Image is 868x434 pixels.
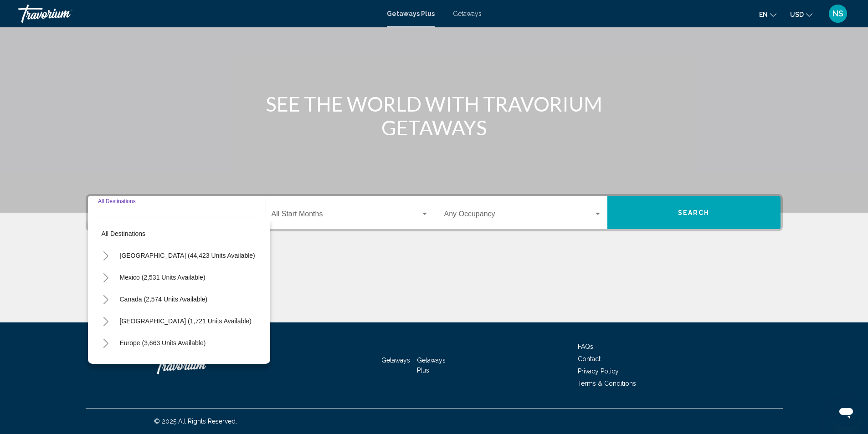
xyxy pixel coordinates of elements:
[578,380,636,387] a: Terms & Conditions
[97,268,115,286] button: Toggle Mexico (2,531 units available)
[115,332,211,353] button: Europe (3,663 units available)
[832,9,843,18] span: NS
[97,312,115,330] button: Toggle Caribbean & Atlantic Islands (1,721 units available)
[832,398,861,427] iframe: Button to launch messaging window
[381,357,410,364] a: Getaways
[826,4,850,23] button: User Menu
[578,343,593,350] a: FAQs
[97,223,261,244] button: All destinations
[97,356,115,374] button: Toggle Australia (213 units available)
[97,290,115,308] button: Toggle Canada (2,574 units available)
[120,339,206,347] span: Europe (3,663 units available)
[678,209,710,217] span: Search
[578,355,601,363] a: Contact
[115,267,210,288] button: Mexico (2,531 units available)
[759,11,768,18] span: en
[578,368,619,375] a: Privacy Policy
[120,317,252,325] span: [GEOGRAPHIC_DATA] (1,721 units available)
[387,10,435,17] a: Getaways Plus
[453,10,482,17] a: Getaways
[417,357,446,374] a: Getaways Plus
[115,311,256,332] button: [GEOGRAPHIC_DATA] (1,721 units available)
[154,418,237,425] span: © 2025 All Rights Reserved.
[120,252,255,259] span: [GEOGRAPHIC_DATA] (44,423 units available)
[120,296,208,303] span: Canada (2,574 units available)
[88,196,781,229] div: Search widget
[97,334,115,352] button: Toggle Europe (3,663 units available)
[607,196,781,229] button: Search
[120,274,205,281] span: Mexico (2,531 units available)
[263,92,605,139] h1: SEE THE WORLD WITH TRAVORIUM GETAWAYS
[790,8,812,21] button: Change currency
[759,8,776,21] button: Change language
[154,352,245,379] a: Travorium
[115,245,260,266] button: [GEOGRAPHIC_DATA] (44,423 units available)
[115,289,212,310] button: Canada (2,574 units available)
[102,230,146,237] span: All destinations
[18,5,378,23] a: Travorium
[97,246,115,265] button: Toggle United States (44,423 units available)
[115,354,251,375] button: [GEOGRAPHIC_DATA] (213 units available)
[790,11,804,18] span: USD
